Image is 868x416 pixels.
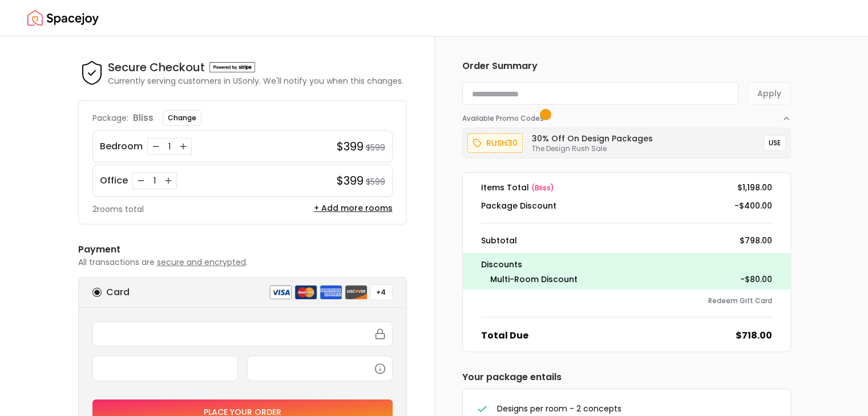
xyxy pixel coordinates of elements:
h6: 30% Off on Design Packages [532,133,653,144]
span: Available Promo Codes [462,114,547,123]
small: $599 [366,176,385,187]
p: Currently serving customers in US only. We'll notify you when this changes. [108,75,403,87]
button: Change [163,110,201,126]
h6: Your package entails [462,370,791,384]
dd: $718.00 [736,329,772,342]
img: visa [269,285,292,300]
button: +4 [370,284,393,300]
button: Decrease quantity for Bedroom [150,141,162,152]
button: Available Promo Codes [462,105,791,123]
button: Redeem Gift Card [708,296,772,305]
h4: $399 [337,138,364,154]
iframe: Secure CVC input frame [255,363,385,373]
span: ( bliss ) [531,183,554,193]
dd: -$400.00 [734,200,772,211]
p: rush30 [486,136,518,150]
p: All transactions are . [78,256,407,268]
span: secure and encrypted [157,256,246,268]
dt: Total Due [481,329,528,342]
button: USE [764,135,786,151]
iframe: Secure expiration date input frame [100,363,231,373]
dt: Multi-Room Discount [490,274,578,285]
h4: Secure Checkout [108,59,205,75]
div: 1 [149,175,160,186]
p: Bedroom [100,140,143,153]
button: Decrease quantity for Office [135,175,147,186]
p: bliss [133,111,154,125]
h6: Order Summary [462,59,791,73]
img: american express [320,285,342,300]
small: $599 [366,142,385,153]
dd: -$80.00 [740,274,772,285]
img: Spacejoy Logo [27,7,99,30]
dt: Subtotal [481,235,517,246]
a: Spacejoy [27,7,99,30]
span: Designs per room - 2 concepts [497,403,621,414]
p: 2 rooms total [92,203,144,215]
div: 1 [164,141,175,152]
img: mastercard [294,285,317,300]
p: Package: [92,112,128,124]
dd: $798.00 [740,235,772,246]
img: Powered by stripe [209,62,255,72]
img: discover [345,285,368,300]
p: Discounts [481,258,772,271]
p: Office [100,174,128,187]
dt: Package Discount [481,200,556,211]
div: Available Promo Codes [462,123,791,158]
h4: $399 [337,173,364,189]
iframe: Secure card number input frame [100,329,385,339]
dt: Items Total [481,182,554,193]
button: + Add more rooms [314,202,393,214]
button: Increase quantity for Bedroom [177,141,189,152]
h6: Card [106,286,130,299]
dd: $1,198.00 [737,182,772,193]
p: The Design Rush Sale [532,144,653,153]
h6: Payment [78,243,407,256]
button: Increase quantity for Office [163,175,174,186]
